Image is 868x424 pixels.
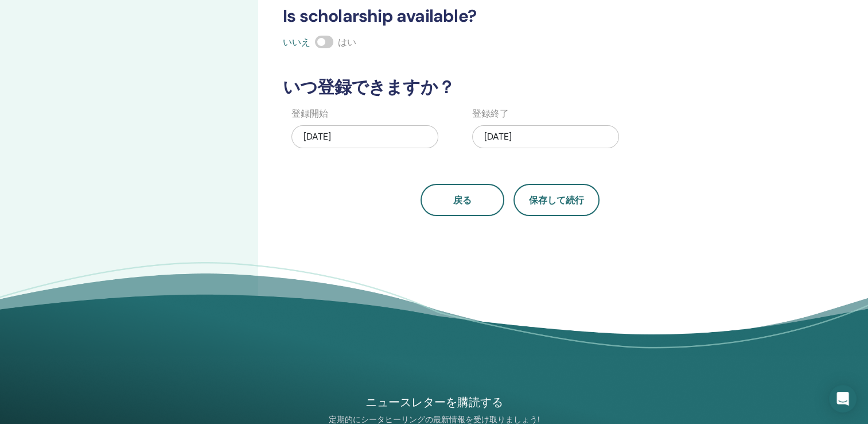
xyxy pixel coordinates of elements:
[453,194,472,206] span: 戻る
[421,184,504,216] button: 戻る
[338,36,356,48] span: はい
[283,36,310,48] span: いいえ
[291,107,328,121] label: 登録開始
[529,194,584,206] span: 保存して続行
[829,385,857,413] div: Open Intercom Messenger
[276,77,745,98] h3: いつ登録できますか？
[472,125,619,148] div: [DATE]
[276,6,745,26] h3: Is scholarship available?
[291,125,438,148] div: [DATE]
[513,184,600,216] button: 保存して続行
[472,107,509,121] label: 登録終了
[302,395,567,410] h4: ニュースレターを購読する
